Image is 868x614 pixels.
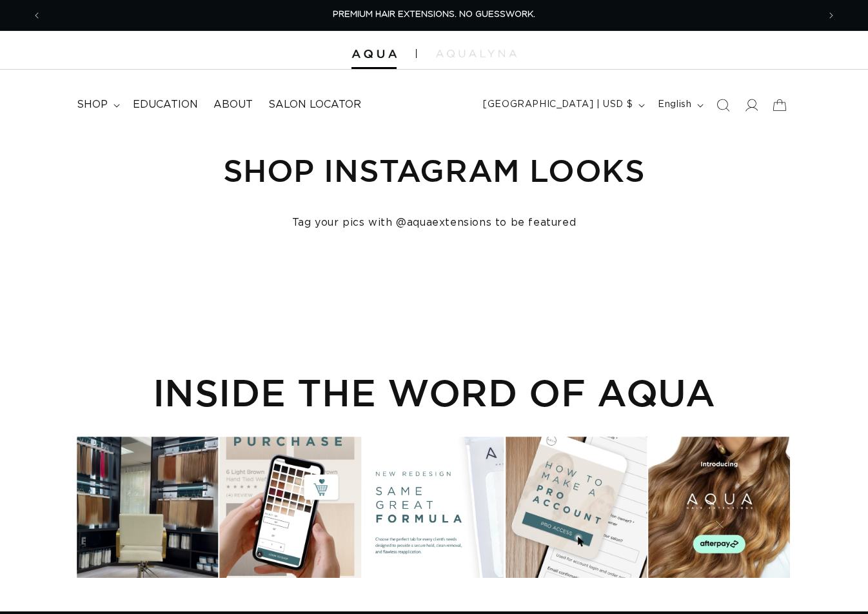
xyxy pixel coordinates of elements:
span: shop [77,98,108,112]
h1: Shop Instagram Looks [77,150,792,190]
div: Instagram post opens in a popup [362,437,504,578]
div: Instagram post opens in a popup [77,437,218,578]
h2: INSIDE THE WORD OF AQUA [77,370,792,414]
span: English [658,98,691,112]
span: Education [133,98,198,112]
button: Next announcement [817,3,845,28]
span: About [213,98,253,112]
span: PREMIUM HAIR EXTENSIONS. NO GUESSWORK. [333,10,535,19]
div: Instagram post opens in a popup [648,437,789,578]
div: Instagram post opens in a popup [219,437,360,578]
h4: Tag your pics with @aquaextensions to be featured [77,216,792,230]
div: Instagram post opens in a popup [506,437,647,578]
img: Aqua Hair Extensions [351,50,397,59]
summary: Search [709,91,737,119]
img: aqualyna.com [436,50,517,57]
button: Previous announcement [23,3,51,28]
summary: shop [69,90,125,119]
a: About [206,90,261,119]
a: Education [125,90,206,119]
button: [GEOGRAPHIC_DATA] | USD $ [475,93,650,117]
span: [GEOGRAPHIC_DATA] | USD $ [483,98,633,112]
button: English [650,93,709,117]
a: Salon Locator [261,90,369,119]
span: Salon Locator [268,98,361,112]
